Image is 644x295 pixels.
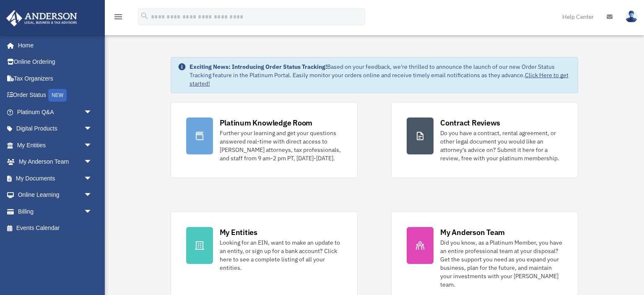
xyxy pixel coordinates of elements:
[6,70,105,87] a: Tax Organizers
[440,227,505,238] div: My Anderson Team
[6,170,105,187] a: My Documentsarrow_drop_down
[6,120,105,137] a: Digital Productsarrow_drop_down
[171,102,358,178] a: Platinum Knowledge Room Further your learning and get your questions answered real-time with dire...
[440,238,563,289] div: Did you know, as a Platinum Member, you have an entire professional team at your disposal? Get th...
[220,117,313,128] div: Platinum Knowledge Room
[6,220,105,237] a: Events Calendar
[6,104,105,120] a: Platinum Q&Aarrow_drop_down
[48,89,67,102] div: NEW
[220,238,342,272] div: Looking for an EIN, want to make an update to an entity, or sign up for a bank account? Click her...
[190,71,569,87] a: Click Here to get started!
[84,137,101,154] span: arrow_drop_down
[113,15,123,22] a: menu
[4,10,80,26] img: Anderson Advisors Platinum Portal
[6,87,105,104] a: Order StatusNEW
[440,117,500,128] div: Contract Reviews
[113,12,123,22] i: menu
[190,63,571,88] div: Based on your feedback, we're thrilled to announce the launch of our new Order Status Tracking fe...
[84,203,101,220] span: arrow_drop_down
[6,137,105,154] a: My Entitiesarrow_drop_down
[391,102,578,178] a: Contract Reviews Do you have a contract, rental agreement, or other legal document you would like...
[220,129,342,162] div: Further your learning and get your questions answered real-time with direct access to [PERSON_NAM...
[6,187,105,204] a: Online Learningarrow_drop_down
[220,227,257,238] div: My Entities
[6,37,101,54] a: Home
[140,11,149,21] i: search
[84,104,101,121] span: arrow_drop_down
[84,170,101,187] span: arrow_drop_down
[84,120,101,138] span: arrow_drop_down
[440,129,563,162] div: Do you have a contract, rental agreement, or other legal document you would like an attorney's ad...
[6,203,105,220] a: Billingarrow_drop_down
[84,187,101,204] span: arrow_drop_down
[84,154,101,171] span: arrow_drop_down
[6,54,105,70] a: Online Ordering
[625,10,638,23] img: User Pic
[190,63,327,70] strong: Exciting News: Introducing Order Status Tracking!
[6,154,105,170] a: My Anderson Teamarrow_drop_down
